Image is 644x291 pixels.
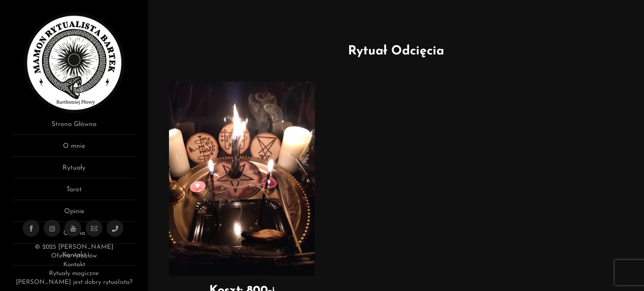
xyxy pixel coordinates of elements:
[161,42,631,61] h1: Rytuał Odcięcia
[49,270,99,277] a: Rytuały magiczne
[16,279,132,286] a: [PERSON_NAME] jest dobry rytualista?
[13,141,135,157] a: O mnie
[24,13,125,113] img: Rytualista Bartek
[13,185,135,200] a: Tarot
[51,253,97,259] a: Oferta rytuałów
[13,206,135,222] a: Opinie
[13,163,135,178] a: Rytuały
[63,262,85,268] a: Kontakt
[13,119,135,135] a: Strona Główna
